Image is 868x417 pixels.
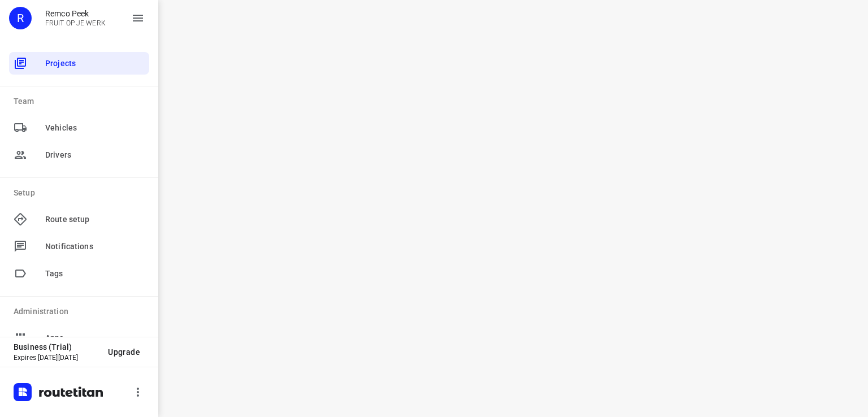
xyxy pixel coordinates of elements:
[9,235,149,258] div: Notifications
[9,52,149,75] div: Projects
[45,268,145,280] span: Tags
[99,342,149,362] button: Upgrade
[9,327,149,349] div: Apps
[9,262,149,285] div: Tags
[45,241,145,253] span: Notifications
[14,342,99,351] p: Business (Trial)
[108,347,140,357] span: Upgrade
[9,116,149,139] div: Vehicles
[9,7,32,29] div: R
[45,19,106,27] p: FRUIT OP JE WERK
[45,122,145,134] span: Vehicles
[14,306,149,318] p: Administration
[14,354,99,362] p: Expires [DATE][DATE]
[14,187,149,199] p: Setup
[45,214,145,225] span: Route setup
[14,95,149,107] p: Team
[9,208,149,231] div: Route setup
[9,144,149,166] div: Drivers
[45,149,145,161] span: Drivers
[45,58,145,69] span: Projects
[45,9,106,18] p: Remco Peek
[45,332,145,344] span: Apps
